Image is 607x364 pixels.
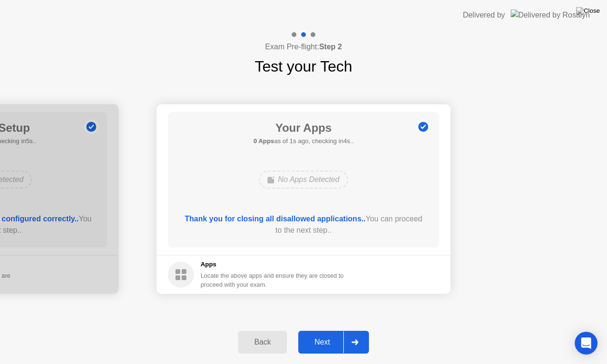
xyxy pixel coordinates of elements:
[255,55,352,78] h1: Test your Tech
[238,331,287,354] button: Back
[253,119,353,136] h1: Your Apps
[265,41,342,53] h4: Exam Pre-flight:
[185,215,366,223] b: Thank you for closing all disallowed applications..
[182,213,426,236] div: You can proceed to the next step..
[298,331,369,354] button: Next
[241,338,284,346] div: Back
[463,9,505,21] div: Delivered by
[253,136,353,146] h5: as of 1s ago, checking in4s..
[201,271,344,289] div: Locate the above apps and ensure they are closed to proceed with your exam.
[253,137,274,145] b: 0 Apps
[575,332,598,355] div: Open Intercom Messenger
[511,9,590,20] img: Delivered by Rosalyn
[319,43,342,51] b: Step 2
[576,7,600,15] img: Close
[259,171,348,189] div: No Apps Detected
[301,338,343,346] div: Next
[201,260,344,269] h5: Apps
